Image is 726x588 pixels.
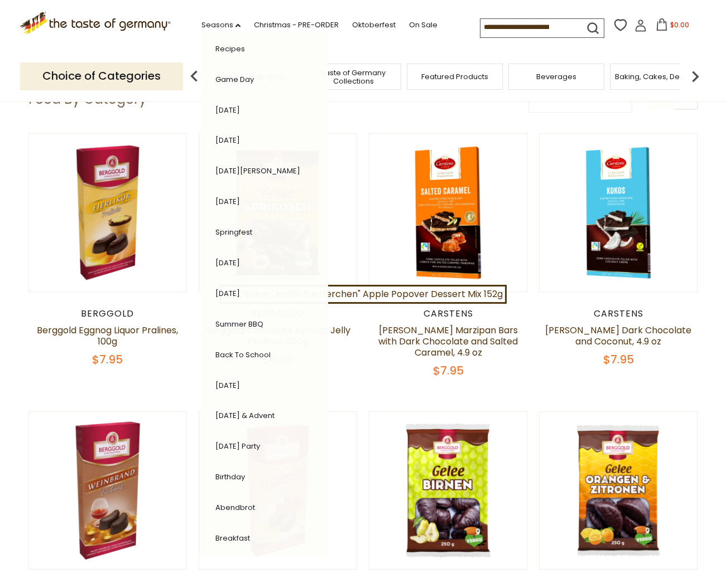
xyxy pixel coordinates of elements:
a: Berggold Eggnog Liquor Pralines, 100g [37,324,178,348]
img: Carstens Luebecker Marzipan Bars with Dark Chocolate and Salted Caramel, 4.9 oz [369,134,527,291]
div: Carstens [539,308,698,319]
img: Carstens Luebecker Dark Chocolate and Coconut, 4.9 oz [540,134,698,291]
a: Dr. Oetker "Apfel-Puefferchen" Apple Popover Dessert Mix 152g [220,285,507,304]
span: $7.95 [603,352,634,367]
img: Berggold Chocolate Pear "Jelly Pralines" , 300g [369,412,527,570]
a: Christmas - PRE-ORDER [254,19,339,31]
p: Choice of Categories [20,62,183,90]
button: $0.00 [649,18,696,35]
img: next arrow [684,65,706,88]
span: $0.00 [670,20,689,30]
div: Carstens [369,308,528,319]
a: Beverages [536,72,576,81]
img: Berggold Eggnog Liquor Pralines, 100g [29,134,187,291]
a: [DATE] [215,257,240,268]
a: [DATE] [215,135,240,145]
a: [DATE] [215,380,240,391]
a: Oktoberfest [352,19,396,31]
a: Seasons [201,19,241,31]
a: On Sale [409,19,437,31]
h1: Food By Category [28,91,147,108]
div: Berggold [199,308,358,319]
a: [DATE] [215,196,240,207]
a: Birthday [215,472,245,482]
a: Baking, Cakes, Desserts [615,72,701,81]
a: Springfest [215,227,252,237]
span: $7.95 [92,352,123,367]
a: [DATE][PERSON_NAME] [215,166,300,176]
a: Breakfast [215,533,250,543]
a: Game Day [215,74,254,85]
a: Featured Products [421,72,488,81]
a: [DATE] Party [215,441,260,451]
a: Taste of Germany Collections [309,69,398,85]
div: Berggold [28,308,187,319]
a: [DATE] & Advent [215,410,275,421]
span: $7.95 [433,363,464,378]
a: [PERSON_NAME] Dark Chocolate and Coconut, 4.9 oz [545,324,691,348]
img: Berggold Chocolate Orange and Lemon "Jelly Pralines", 250g [540,412,698,570]
img: Berggold "Alte Liebe" Cream-Filled Praline Assortment, 100g [199,412,357,570]
a: [PERSON_NAME] Marzipan Bars with Dark Chocolate and Salted Caramel, 4.9 oz [378,324,518,359]
img: Berggold Thuringian Brandy-Cream Filled Pralines, 100g [29,412,187,570]
a: Back to School [215,349,271,360]
a: Summer BBQ [215,319,263,329]
img: Berggold Chocolate Apricot Jelly Pralines, 300g [199,134,357,291]
a: Recipes [215,43,245,54]
a: [DATE] [215,105,240,115]
a: Abendbrot [215,502,255,513]
img: previous arrow [183,65,205,88]
a: [DATE] [215,288,240,299]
